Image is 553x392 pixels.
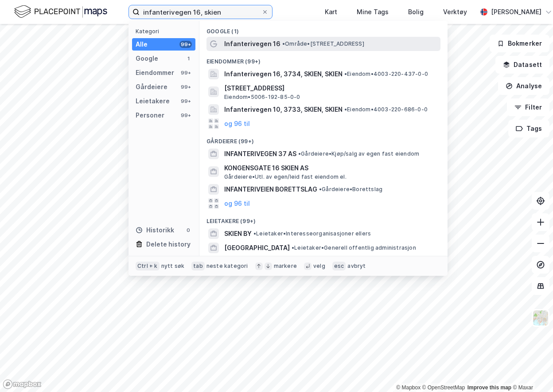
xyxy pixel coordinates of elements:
span: [GEOGRAPHIC_DATA] [224,243,290,253]
div: Ctrl + k [136,262,160,270]
div: esc [332,262,346,270]
span: Infanterivegen 16 [224,39,280,49]
span: SKIEN BY [224,228,252,239]
span: Gårdeiere • Kjøp/salg av egen fast eiendom [298,150,419,157]
span: Gårdeiere • Borettslag [319,186,382,193]
button: og 96 til [224,118,250,129]
div: Google [136,53,158,64]
div: nytt søk [161,263,185,270]
div: Verktøy [443,7,467,17]
span: • [292,244,294,251]
span: Område • [STREET_ADDRESS] [282,40,364,47]
div: Alle [136,39,148,50]
div: Eiendommer (99+) [199,51,448,67]
iframe: Chat Widget [509,349,553,392]
button: Bokmerker [490,35,549,52]
span: Eiendom • 5006-192-85-0-0 [224,94,300,101]
span: Leietaker • Interesseorganisasjoner ellers [253,230,371,237]
span: Eiendom • 4003-220-437-0-0 [344,71,428,78]
button: Tags [508,120,549,137]
span: Gårdeiere • Utl. av egen/leid fast eiendom el. [224,173,347,180]
div: tab [191,262,205,270]
img: Z [532,310,549,326]
button: Filter [507,98,549,116]
div: velg [313,263,325,270]
a: Improve this map [467,384,511,391]
button: og 96 til [224,198,250,209]
a: OpenStreetMap [422,384,465,391]
div: Delete history [146,239,191,250]
span: • [298,150,301,157]
span: • [282,40,285,47]
span: Infanterivegen 16, 3734, SKIEN, SKIEN [224,69,343,79]
div: Kontrollprogram for chat [509,349,553,392]
button: Datasett [495,56,549,74]
div: Leietakere (99+) [199,211,448,227]
div: Personer [136,110,164,121]
span: INFANTERIVEIEN BORETTSLAG [224,184,317,195]
span: [STREET_ADDRESS] [224,83,437,94]
div: Leietakere [136,96,170,106]
a: Mapbox homepage [3,379,42,389]
div: markere [274,263,297,270]
span: Leietaker • Generell offentlig administrasjon [292,244,416,251]
div: Bolig [408,7,424,17]
div: Historikk [136,225,174,235]
span: Eiendom • 4003-220-686-0-0 [344,106,428,113]
a: Mapbox [396,384,421,391]
div: 99+ [179,112,192,119]
div: 99+ [179,98,192,105]
div: Kart [325,7,337,17]
div: 99+ [179,41,192,48]
div: Kategori [136,28,195,35]
div: Gårdeiere [136,82,167,92]
span: • [344,106,347,113]
input: Søk på adresse, matrikkel, gårdeiere, leietakere eller personer [140,5,261,19]
span: • [344,71,347,77]
div: avbryt [347,263,366,270]
div: Mine Tags [357,7,389,17]
span: Infanterivegen 10, 3733, SKIEN, SKIEN [224,104,343,115]
div: 0 [185,227,192,234]
span: • [253,230,256,237]
button: Analyse [498,77,549,95]
div: 99+ [179,69,192,76]
div: 99+ [179,83,192,90]
div: Eiendommer [136,67,174,78]
div: 1 [185,55,192,62]
span: INFANTERIVEGEN 37 AS [224,149,296,159]
div: Gårdeiere (99+) [199,131,448,147]
img: logo.f888ab2527a4732fd821a326f86c7f29.svg [14,4,107,20]
div: neste kategori [206,263,248,270]
span: • [319,186,322,192]
div: Google (1) [199,21,448,37]
div: [PERSON_NAME] [491,7,541,17]
span: KONGENSGATE 16 SKIEN AS [224,163,437,173]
